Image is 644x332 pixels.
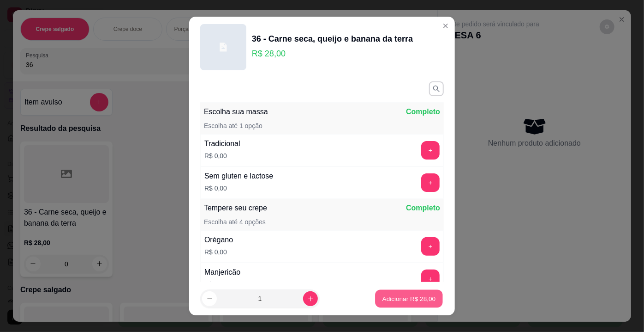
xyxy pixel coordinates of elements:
[204,217,266,227] p: Escolha até 4 opções
[421,270,440,288] button: add
[204,203,267,214] p: Tempere seu crepe
[421,237,440,256] button: add
[375,290,443,308] button: Adicionar R$ 28,00
[252,32,413,45] div: 36 - Carne seca, queijo e banana da terra
[204,106,268,117] p: Escolha sua massa
[406,203,440,214] p: Completo
[204,171,273,182] div: Sem gluten e lactose
[204,267,240,278] div: Manjericão
[204,138,240,149] div: Tradicional
[406,106,440,117] p: Completo
[421,141,440,160] button: add
[204,247,233,257] p: R$ 0,00
[202,291,217,306] button: decrease-product-quantity
[204,151,240,160] p: R$ 0,00
[204,121,262,130] p: Escolha até 1 opção
[438,18,453,33] button: Close
[252,47,413,60] p: R$ 28,00
[303,291,318,306] button: increase-product-quantity
[421,173,440,192] button: add
[204,234,233,246] div: Orégano
[204,280,240,289] p: R$ 0,00
[382,294,436,303] p: Adicionar R$ 28,00
[204,184,273,193] p: R$ 0,00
